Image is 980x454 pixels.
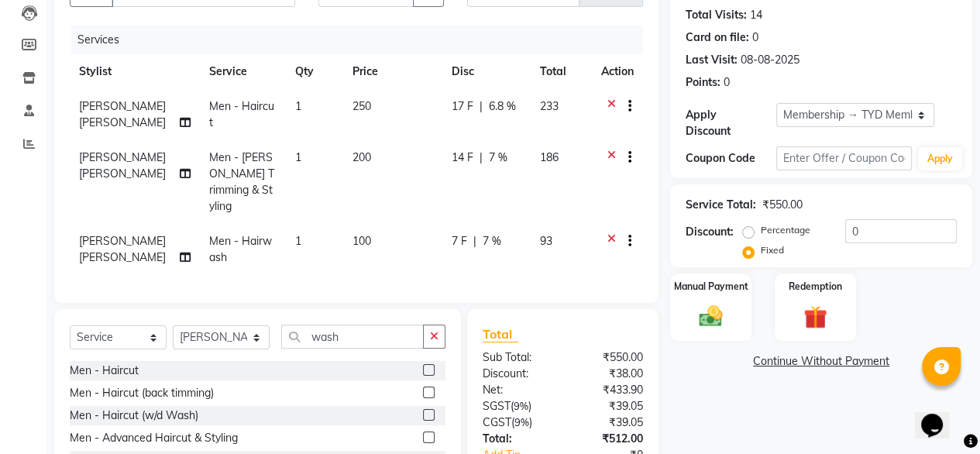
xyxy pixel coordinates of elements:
[70,408,198,424] div: Men - Haircut (w/d Wash)
[70,54,200,89] th: Stylist
[674,280,748,294] label: Manual Payment
[686,29,749,46] div: Card on file:
[686,224,734,240] div: Discount:
[483,233,501,249] span: 7 %
[471,382,563,398] div: Net:
[209,234,272,264] span: Men - Hairwash
[471,349,563,366] div: Sub Total:
[692,303,730,330] img: _cash.svg
[70,385,214,401] div: Men - Haircut (back timming)
[686,150,776,167] div: Coupon Code
[796,303,834,332] img: _gift.svg
[514,416,529,428] span: 9%
[686,7,747,23] div: Total Visits:
[540,99,559,113] span: 233
[352,99,371,113] span: 250
[281,325,424,349] input: Search or Scan
[592,54,643,89] th: Action
[514,400,528,412] span: 9%
[471,398,563,414] div: ( )
[452,150,473,166] span: 14 F
[562,366,655,382] div: ₹38.00
[473,233,476,249] span: |
[352,150,371,164] span: 200
[789,280,842,294] label: Redemption
[562,382,655,398] div: ₹433.90
[562,349,655,366] div: ₹550.00
[295,99,301,113] span: 1
[761,223,810,237] label: Percentage
[343,54,442,89] th: Price
[483,326,518,342] span: Total
[483,415,511,429] span: CGST
[480,98,483,115] span: |
[209,99,274,129] span: Men - Haircut
[761,243,784,257] label: Fixed
[452,98,473,115] span: 17 F
[562,431,655,447] div: ₹512.00
[686,107,776,139] div: Apply Discount
[471,414,563,431] div: ( )
[70,363,139,379] div: Men - Haircut
[483,399,511,413] span: SGST
[452,233,467,249] span: 7 F
[686,74,720,91] div: Points:
[79,150,166,181] span: [PERSON_NAME] [PERSON_NAME]
[562,414,655,431] div: ₹39.05
[295,150,301,164] span: 1
[352,234,371,248] span: 100
[200,54,286,89] th: Service
[442,54,531,89] th: Disc
[915,392,965,439] iframe: chat widget
[752,29,758,46] div: 0
[489,98,516,115] span: 6.8 %
[480,150,483,166] span: |
[70,430,238,446] div: Men - Advanced Haircut & Styling
[471,366,563,382] div: Discount:
[540,150,559,164] span: 186
[776,146,912,170] input: Enter Offer / Coupon Code
[918,147,962,170] button: Apply
[531,54,592,89] th: Total
[562,398,655,414] div: ₹39.05
[741,52,799,68] div: 08-08-2025
[724,74,730,91] div: 0
[540,234,552,248] span: 93
[471,431,563,447] div: Total:
[762,197,803,213] div: ₹550.00
[286,54,343,89] th: Qty
[673,353,969,370] a: Continue Without Payment
[79,99,166,129] span: [PERSON_NAME] [PERSON_NAME]
[750,7,762,23] div: 14
[686,197,756,213] div: Service Total:
[686,52,738,68] div: Last Visit:
[79,234,166,264] span: [PERSON_NAME] [PERSON_NAME]
[295,234,301,248] span: 1
[209,150,274,213] span: Men - [PERSON_NAME] Trimming & Styling
[71,26,655,54] div: Services
[489,150,507,166] span: 7 %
